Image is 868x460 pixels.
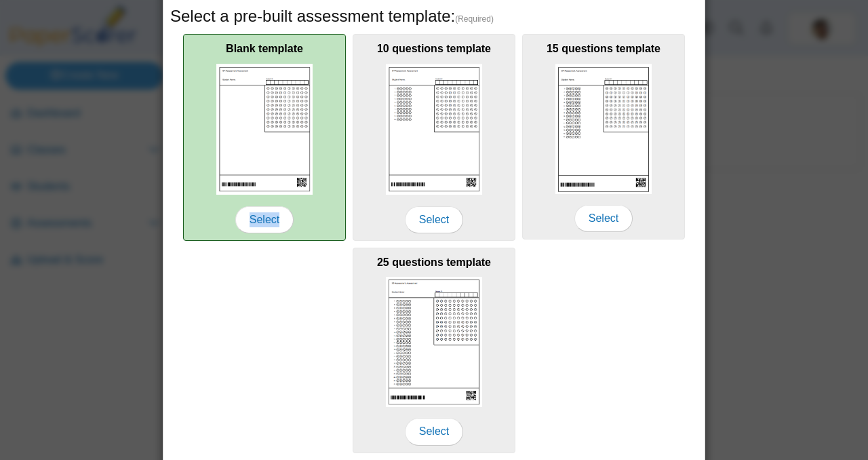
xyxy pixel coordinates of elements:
[226,43,303,54] b: Blank template
[574,205,633,232] span: Select
[216,64,313,195] img: scan_sheet_blank.png
[170,5,698,28] h5: Select a pre-built assessment template:
[455,14,494,25] span: (Required)
[377,256,491,268] b: 25 questions template
[405,206,463,233] span: Select
[547,43,660,54] b: 15 questions template
[555,64,652,194] img: scan_sheet_15_questions.png
[377,43,491,54] b: 10 questions template
[405,418,463,445] span: Select
[235,206,294,233] span: Select
[386,277,482,407] img: scan_sheet_25_questions.png
[386,64,482,195] img: scan_sheet_10_questions.png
